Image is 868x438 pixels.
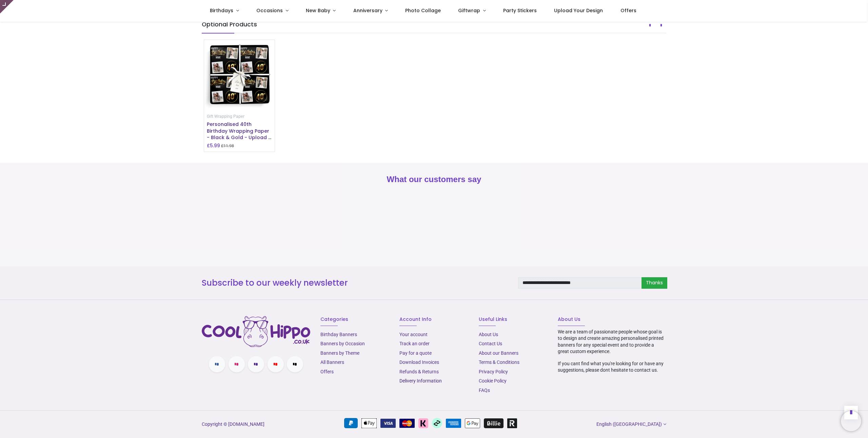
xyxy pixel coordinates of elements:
h3: Subscribe to our weekly newsletter [202,277,508,289]
a: FAQs [479,388,490,393]
a: Privacy Policy [479,369,508,374]
img: Billie [484,418,504,428]
small: Gift Wrapping Paper [207,114,244,119]
h6: £ [207,142,220,149]
small: £ [221,143,234,149]
a: Terms & Conditions [479,359,519,365]
a: Copyright © [DOMAIN_NAME] [202,421,264,427]
h5: Optional Products [202,20,666,33]
h6: About Us [558,316,666,323]
a: English ([GEOGRAPHIC_DATA]) [596,421,666,428]
a: Birthday Banners [320,332,357,337]
iframe: Brevo live chat [841,411,861,431]
img: American Express [446,419,461,428]
p: If you cant find what you're looking for or have any suggestions, please dont hesitate to contact... [558,360,666,374]
a: Personalised 40th Birthday Wrapping Paper - Black & Gold - Upload 2 Photos & Name [207,121,271,148]
span: Upload Your Design [554,7,603,14]
p: We are a team of passionate people whose goal is to design and create amazing personalised printe... [558,329,666,355]
a: About Us​ [479,332,498,337]
span: 5.99 [210,142,220,149]
span: Photo Collage [405,7,441,14]
a: Track an order [399,341,430,346]
img: PayPal [344,418,358,428]
img: Revolut Pay [507,418,517,428]
h6: Personalised 40th Birthday Wrapping Paper - Black & Gold - Upload 2 Photos & Name [207,121,272,141]
img: Apple Pay [361,418,377,428]
a: Pay for a quote [399,350,432,356]
span: Giftwrap [458,7,480,14]
img: VISA [380,419,396,428]
img: MasterCard [399,419,415,428]
a: Banners by Occasion [320,341,365,346]
a: Gift Wrapping Paper [207,113,244,119]
span: New Baby [306,7,330,14]
a: Refunds & Returns [399,369,439,374]
a: All Banners [320,359,344,365]
a: Delivery Information [399,378,442,384]
a: Banners by Theme [320,350,359,356]
img: Klarna [418,418,428,428]
a: Your account [399,332,428,337]
img: Afterpay Clearpay [432,418,442,428]
a: About our Banners [479,350,518,356]
h6: Account Info [399,316,468,323]
img: Personalised 40th Birthday Wrapping Paper - Black & Gold - Upload 2 Photos & Name [204,40,275,110]
span: Offers [620,7,636,14]
button: Next [656,20,666,31]
a: Offers [320,369,334,374]
span: 11.98 [223,144,234,148]
h2: What our customers say [202,174,666,185]
span: Birthdays [210,7,233,14]
a: Download Invoices [399,359,439,365]
a: Cookie Policy [479,378,507,384]
a: Contact Us [479,341,502,346]
span: Anniversary [353,7,382,14]
span: Occasions [256,7,283,14]
a: Thanks [642,277,667,289]
h6: Categories [320,316,389,323]
img: Google Pay [465,418,480,428]
h6: Useful Links [479,316,548,323]
button: Prev [645,20,655,31]
span: Party Stickers [503,7,537,14]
